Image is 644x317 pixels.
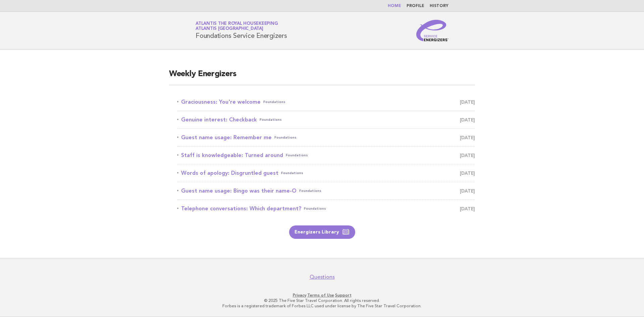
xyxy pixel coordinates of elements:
[169,69,475,85] h2: Weekly Energizers
[310,274,335,280] a: Questions
[388,4,401,8] a: Home
[299,186,321,196] span: Foundations
[263,97,285,107] span: Foundations
[335,293,352,298] a: Support
[460,133,475,142] span: [DATE]
[117,303,527,309] p: Forbes is a registered trademark of Forbes LLC used under license by The Five Star Travel Corpora...
[289,225,355,239] a: Energizers Library
[407,4,424,8] a: Profile
[177,133,475,142] a: Guest name usage: Remember meFoundations [DATE]
[460,186,475,196] span: [DATE]
[460,151,475,160] span: [DATE]
[177,168,475,178] a: Words of apology: Disgruntled guestFoundations [DATE]
[260,115,282,124] span: Foundations
[177,186,475,196] a: Guest name usage: Bingo was their name-OFoundations [DATE]
[460,115,475,124] span: [DATE]
[460,204,475,213] span: [DATE]
[196,27,263,31] span: Atlantis [GEOGRAPHIC_DATA]
[307,293,334,298] a: Terms of Use
[274,133,297,142] span: Foundations
[196,21,278,31] a: Atlantis the Royal HousekeepingAtlantis [GEOGRAPHIC_DATA]
[460,97,475,107] span: [DATE]
[293,293,306,298] a: Privacy
[281,168,303,178] span: Foundations
[304,204,326,213] span: Foundations
[177,97,475,107] a: Graciousness: You're welcomeFoundations [DATE]
[177,151,475,160] a: Staff is knowledgeable: Turned aroundFoundations [DATE]
[117,293,527,298] p: · ·
[460,168,475,178] span: [DATE]
[177,204,475,213] a: Telephone conversations: Which department?Foundations [DATE]
[177,115,475,124] a: Genuine interest: CheckbackFoundations [DATE]
[430,4,448,8] a: History
[196,22,287,39] h1: Foundations Service Energizers
[286,151,308,160] span: Foundations
[416,20,448,41] img: Service Energizers
[117,298,527,303] p: © 2025 The Five Star Travel Corporation. All rights reserved.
